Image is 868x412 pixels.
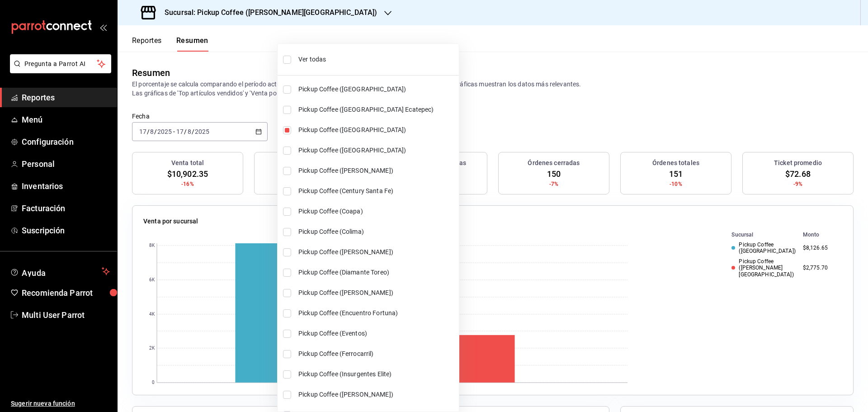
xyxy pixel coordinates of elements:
[298,288,455,298] span: Pickup Coffee ([PERSON_NAME])
[298,268,455,277] span: Pickup Coffee (Diamante Toreo)
[298,369,455,379] span: Pickup Coffee (Insurgentes Elite)
[298,329,455,338] span: Pickup Coffee (Eventos)
[298,125,455,135] span: Pickup Coffee ([GEOGRAPHIC_DATA])
[298,247,455,257] span: Pickup Coffee ([PERSON_NAME])
[298,390,455,399] span: Pickup Coffee ([PERSON_NAME])
[298,308,455,318] span: Pickup Coffee (Encuentro Fortuna)
[298,227,455,237] span: Pickup Coffee (Colima)
[298,166,455,175] span: Pickup Coffee ([PERSON_NAME])
[298,349,455,359] span: Pickup Coffee (Ferrocarril)
[298,105,455,114] span: Pickup Coffee ([GEOGRAPHIC_DATA] Ecatepec)
[298,146,455,155] span: Pickup Coffee ([GEOGRAPHIC_DATA])
[298,186,455,196] span: Pickup Coffee (Century Santa Fe)
[298,55,455,64] span: Ver todas
[298,207,455,216] span: Pickup Coffee (Coapa)
[298,85,455,94] span: Pickup Coffee ([GEOGRAPHIC_DATA])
